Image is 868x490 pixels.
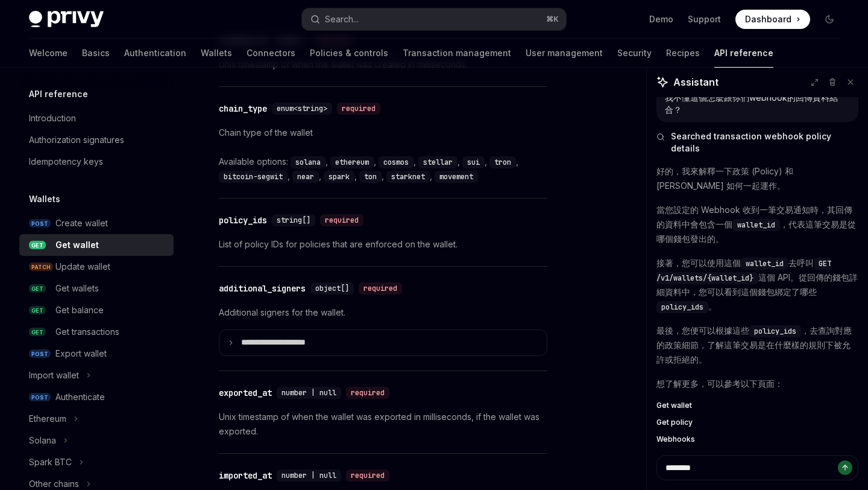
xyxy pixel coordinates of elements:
span: POST [29,219,51,228]
a: PATCHUpdate wallet [19,256,174,278]
span: Webhooks [656,434,695,444]
code: spark [324,171,354,183]
a: Security [617,39,652,68]
code: tron [489,156,516,168]
a: GETGet wallet [19,234,174,256]
a: POSTAuthenticate [19,386,174,408]
a: Webhooks [656,434,858,444]
div: , [359,169,386,183]
div: , [292,169,324,183]
a: Connectors [247,39,295,68]
span: ⌘ K [546,14,559,24]
a: Get policy [656,418,858,427]
div: Get transactions [55,325,119,339]
span: GET /v1/wallets/{wallet_id} [656,259,831,283]
img: dark logo [29,11,104,28]
a: Authentication [124,39,186,68]
button: Toggle Spark BTC section [19,451,174,473]
h5: API reference [29,87,88,101]
span: GET [29,284,46,293]
div: , [324,169,359,183]
a: User management [526,39,603,68]
p: 好的，我來解釋一下政策 (Policy) 和 [PERSON_NAME] 如何一起運作。 [656,164,858,193]
a: Policies & controls [310,39,388,68]
button: Toggle Solana section [19,430,174,451]
p: 接著，您可以使用這個 去呼叫 這個 API。從回傳的錢包詳細資料中，您可以看到這個錢包綁定了哪些 。 [656,256,858,314]
a: POSTCreate wallet [19,212,174,234]
button: Send message [838,460,852,475]
a: Recipes [666,39,700,68]
span: Searched transaction webhook policy details [671,130,858,154]
a: GETGet transactions [19,321,174,343]
div: Export wallet [55,346,107,361]
span: POST [29,349,51,358]
button: Searched transaction webhook policy details [656,130,858,154]
span: Dashboard [745,13,791,25]
div: Idempotency keys [29,154,103,169]
code: ton [359,171,382,183]
div: exported_at [219,387,272,399]
div: Get wallets [55,281,99,296]
code: near [292,171,319,183]
span: Get wallet [656,401,692,410]
div: Update wallet [55,259,110,274]
span: PATCH [29,262,53,272]
a: Idempotency keys [19,151,174,173]
a: Get wallet [656,401,858,410]
p: 想了解更多，可以參考以下頁面： [656,377,858,391]
a: Authorization signatures [19,129,174,151]
button: Toggle Ethereum section [19,408,174,430]
code: ethereum [330,156,374,168]
div: , [386,169,435,183]
span: number | null [281,388,336,398]
span: GET [29,241,46,250]
p: Chain type of the wallet [219,126,547,140]
a: Introduction [19,107,174,129]
a: Wallets [201,39,232,68]
code: movement [435,171,478,183]
button: Toggle dark mode [820,10,839,29]
div: 我不懂這個怎麼跟你們webhook的回傳資料結合？ [665,92,850,116]
div: , [379,154,418,169]
div: , [219,169,292,183]
p: Additional signers for the wallet. [219,305,547,320]
textarea: Ask a question... [656,455,858,480]
div: , [462,154,489,169]
div: required [346,387,389,399]
div: required [359,282,402,294]
span: enum<string> [277,104,327,113]
a: GETGet balance [19,299,174,321]
div: Solana [29,433,56,448]
p: List of policy IDs for policies that are enforced on the wallet. [219,237,547,252]
span: policy_ids [661,302,703,312]
a: Dashboard [735,10,810,29]
div: Available options: [219,154,547,183]
code: bitcoin-segwit [219,171,288,183]
span: Get policy [656,418,693,427]
div: Introduction [29,111,76,126]
h5: Wallets [29,192,60,206]
div: Get wallet [55,238,99,252]
code: sui [462,156,485,168]
a: API reference [714,39,773,68]
span: policy_ids [754,326,796,336]
div: Spark BTC [29,455,72,469]
div: Authenticate [55,390,105,404]
div: Authorization signatures [29,133,124,147]
a: Transaction management [403,39,511,68]
a: GETGet wallets [19,278,174,299]
div: Create wallet [55,216,108,231]
span: object[] [315,284,349,293]
p: 最後，您便可以根據這些 ，去查詢對應的政策細節，了解這筆交易是在什麼樣的規則下被允許或拒絕的。 [656,323,858,367]
span: wallet_id [746,259,784,269]
a: POSTExport wallet [19,343,174,364]
a: Support [688,13,721,25]
a: Welcome [29,39,68,68]
code: starknet [386,171,430,183]
a: Demo [649,13,673,25]
div: required [337,103,380,115]
div: Ethereum [29,412,66,426]
span: GET [29,328,46,337]
code: solana [291,156,325,168]
div: policy_ids [219,214,267,226]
